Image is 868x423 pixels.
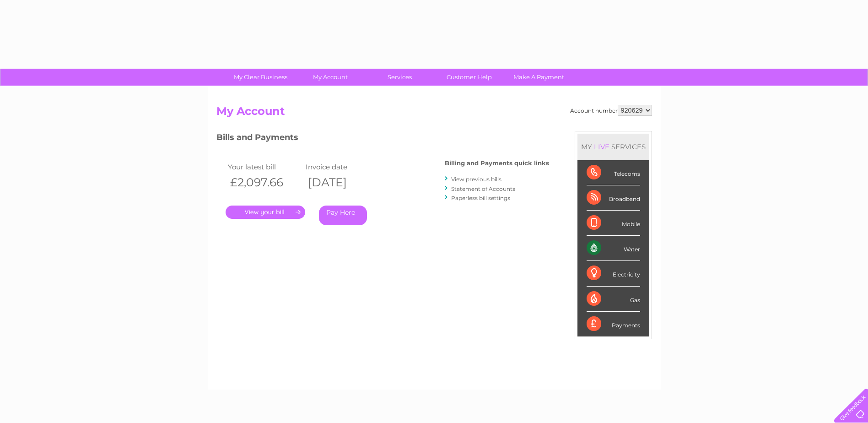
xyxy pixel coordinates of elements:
[587,287,640,312] div: Gas
[587,211,640,236] div: Mobile
[587,160,640,185] div: Telecoms
[592,142,611,151] div: LIVE
[577,134,649,160] div: MY SERVICES
[319,206,367,225] a: Pay Here
[587,236,640,261] div: Water
[216,105,652,122] h2: My Account
[226,161,303,173] td: Your latest bill
[226,206,305,219] a: .
[570,105,652,116] div: Account number
[303,173,381,192] th: [DATE]
[226,173,303,192] th: £2,097.66
[431,69,507,86] a: Customer Help
[445,160,549,167] h4: Billing and Payments quick links
[216,131,549,147] h3: Bills and Payments
[587,312,640,336] div: Payments
[451,185,515,192] a: Statement of Accounts
[223,69,298,86] a: My Clear Business
[451,195,510,201] a: Paperless bill settings
[292,69,368,86] a: My Account
[451,176,501,183] a: View previous bills
[587,185,640,211] div: Broadband
[501,69,577,86] a: Make A Payment
[362,69,437,86] a: Services
[587,261,640,286] div: Electricity
[303,161,381,173] td: Invoice date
